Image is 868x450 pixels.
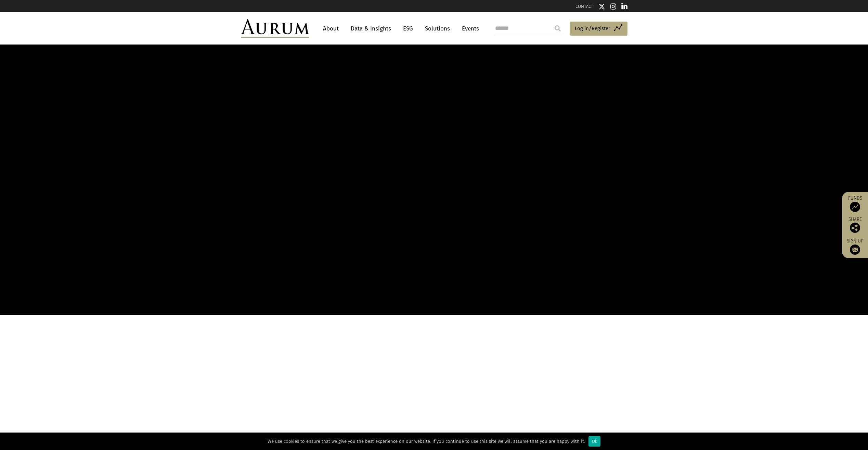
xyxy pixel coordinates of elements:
[588,436,600,447] div: Ok
[347,22,394,35] a: Data & Insights
[850,245,860,255] img: Sign up to our newsletter
[400,22,416,35] a: ESG
[575,24,610,33] span: Log in/Register
[621,3,627,10] img: Linkedin icon
[241,105,310,119] span: The gold one.
[517,178,548,197] a: Register
[517,138,553,147] label: Email address
[517,102,542,111] label: Full name
[598,3,605,10] img: Twitter icon
[845,195,865,212] a: Funds
[247,371,621,389] span: Aurum is a hedge fund investment specialist focused solely on selecting hedge funds and managing ...
[517,89,616,97] h4: Register to access our funds
[850,223,860,233] img: Share this post
[570,22,627,36] a: Log in/Register
[610,3,617,10] img: Instagram icon
[850,202,860,212] img: Access Funds
[422,22,453,35] a: Solutions
[575,4,593,9] a: CONTACT
[845,238,865,255] a: Sign up
[551,22,565,35] input: Submit
[241,19,309,38] img: Aurum
[320,22,342,35] a: About
[242,396,626,424] span: Aurum believe investors should have access to the industry’s best hedge fund managers and solutio...
[416,349,452,359] h5: What we do
[458,22,479,35] a: Events
[845,217,865,233] div: Share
